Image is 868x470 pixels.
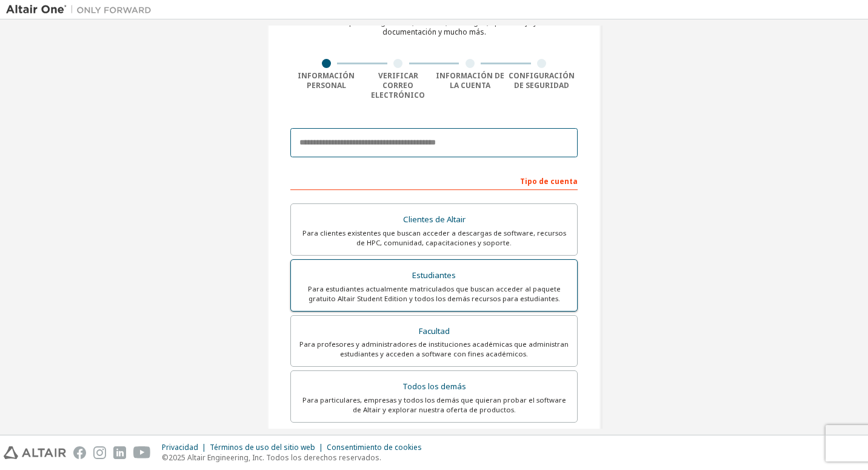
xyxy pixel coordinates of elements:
[298,323,570,340] div: Facultad
[298,267,570,284] div: Estudiantes
[93,446,106,459] img: instagram.svg
[169,452,381,463] font: 2025 Altair Engineering, Inc. Todos los derechos reservados.
[298,339,570,359] div: Para profesores y administradores de instituciones académicas que administran estudiantes y acced...
[290,71,362,90] div: Información personal
[298,211,570,228] div: Clientes de Altair
[6,4,158,16] img: Altair Uno
[73,446,86,459] img: facebook.svg
[362,71,435,100] div: Verificar correo electrónico
[4,446,66,459] img: altair_logo.svg
[298,284,570,304] div: Para estudiantes actualmente matriculados que buscan acceder al paquete gratuito Altair Student E...
[133,446,151,459] img: youtube.svg
[162,443,210,452] div: Privacidad
[290,171,578,190] div: Tipo de cuenta
[327,443,429,452] div: Consentimiento de cookies
[506,71,578,90] div: Configuración de seguridad
[113,446,126,459] img: linkedin.svg
[298,228,570,248] div: Para clientes existentes que buscan acceder a descargas de software, recursos de HPC, comunidad, ...
[332,18,537,37] div: Para pruebas gratuitas, licencias, descargas, aprendizaje y documentación y mucho más.
[210,443,327,452] div: Términos de uso del sitio web
[162,452,429,463] p: ©
[298,395,570,415] div: Para particulares, empresas y todos los demás que quieran probar el software de Altair y explorar...
[298,378,570,395] div: Todos los demás
[434,71,506,90] div: Información de la cuenta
